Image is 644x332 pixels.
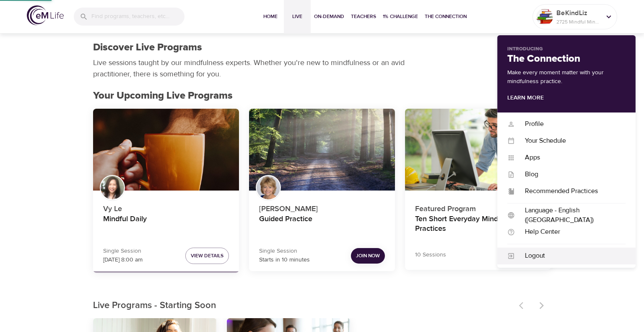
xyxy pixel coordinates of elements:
p: Single Session [103,247,143,256]
p: Vy Le [103,200,229,214]
p: 2725 Mindful Minutes [556,18,601,26]
p: Introducing [507,45,626,53]
h4: Guided Practice [259,214,385,235]
h4: Ten Short Everyday Mindfulness Practices [415,214,541,235]
h1: Discover Live Programs [93,42,202,54]
h4: Mindful Daily [103,214,229,235]
div: Logout [515,251,626,261]
button: Guided Practice [249,109,395,191]
span: View Details [191,251,223,260]
span: On-Demand [314,12,344,21]
div: Help Center [515,227,626,237]
button: Ten Short Everyday Mindfulness Practices [405,109,551,191]
span: The Connection [425,12,467,21]
p: Live sessions taught by our mindfulness experts. Whether you're new to mindfulness or an avid pra... [93,57,408,80]
input: Find programs, teachers, etc... [91,8,184,26]
p: 10 Sessions [415,251,446,259]
span: 1% Challenge [383,12,418,21]
span: Home [260,12,280,21]
button: Mindful Daily [93,109,239,191]
div: Blog [515,170,626,179]
div: Language - English ([GEOGRAPHIC_DATA]) [515,206,626,225]
div: Apps [515,153,626,162]
p: Starts in 10 minutes [259,256,310,264]
p: Single Session [259,247,310,256]
p: [PERSON_NAME] [259,200,385,214]
h2: The Connection [507,53,626,65]
span: Join Now [356,251,380,260]
span: Teachers [351,12,376,21]
img: logo [27,5,64,25]
p: [DATE] 8:00 am [103,256,143,264]
p: Featured Program [415,200,541,214]
p: Live Programs - Starting Soon [93,299,514,313]
div: Your Schedule [515,136,626,146]
div: Recommended Practices [515,186,626,196]
span: Live [287,12,307,21]
h2: Your Upcoming Live Programs [93,90,551,102]
button: Join Now [351,248,385,264]
img: Remy Sharp [536,8,553,25]
p: Make every moment matter with your mindfulness practice. [507,68,626,86]
p: BeKindLiz [556,8,601,18]
a: Learn More [507,94,544,102]
button: View Details [185,248,229,264]
div: Profile [515,119,626,129]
